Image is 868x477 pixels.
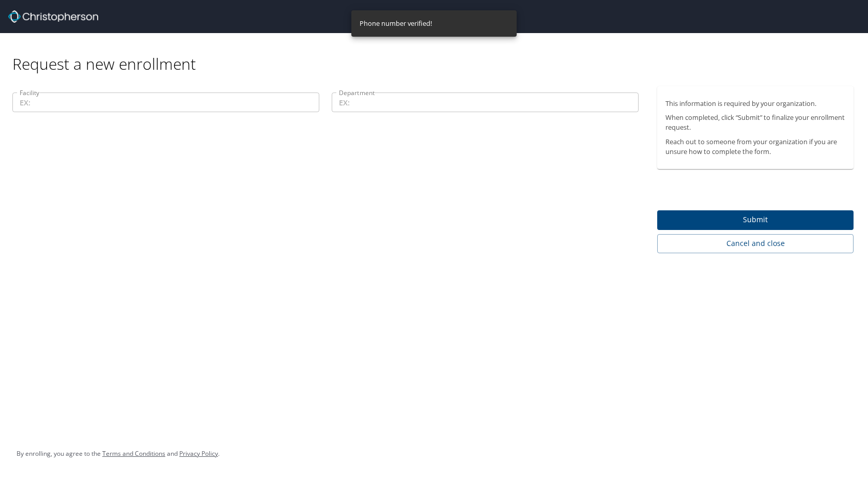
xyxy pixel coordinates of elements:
div: By enrolling, you agree to the and . [17,441,220,467]
button: Submit [657,210,854,230]
a: Terms and Conditions [102,449,165,458]
img: cbt logo [8,10,98,23]
div: Phone number verified! [360,13,432,34]
input: EX: [332,93,639,112]
p: Reach out to someone from your organization if you are unsure how to complete the form. [665,137,845,157]
p: When completed, click “Submit” to finalize your enrollment request. [665,113,845,132]
div: Request a new enrollment [12,33,862,74]
span: Cancel and close [665,237,845,250]
input: EX: [12,93,319,112]
span: Submit [665,213,845,226]
a: Privacy Policy [179,449,218,458]
button: Cancel and close [657,234,854,253]
p: This information is required by your organization. [665,99,845,109]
